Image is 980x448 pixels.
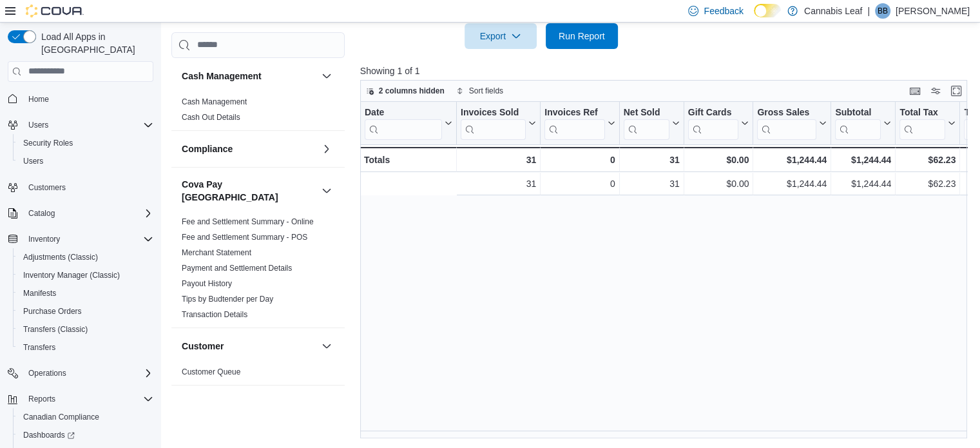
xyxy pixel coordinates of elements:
[948,83,964,99] button: Enter fullscreen
[559,30,605,43] span: Run Report
[469,86,503,96] span: Sort fields
[28,368,66,378] span: Operations
[18,322,153,337] span: Transfers (Classic)
[182,340,224,353] h3: Customer
[18,268,153,283] span: Inventory Manager (Classic)
[182,70,262,83] h3: Cash Management
[878,3,888,19] span: BB
[182,264,292,273] a: Payment and Settlement Details
[28,208,55,219] span: Catalog
[13,320,159,338] button: Transfers (Classic)
[28,234,60,244] span: Inventory
[182,310,247,319] a: Transaction Details
[757,152,827,168] div: $1,244.44
[13,302,159,320] button: Purchase Orders
[3,116,159,134] button: Users
[182,294,273,304] span: Tips by Budtender per Day
[3,230,159,248] button: Inventory
[23,412,99,422] span: Canadian Compliance
[28,120,48,130] span: Users
[754,4,781,17] input: Dark Mode
[182,113,240,122] a: Cash Out Details
[182,97,247,106] a: Cash Management
[182,295,273,304] a: Tips by Budtender per Day
[23,270,120,280] span: Inventory Manager (Classic)
[319,68,334,84] button: Cash Management
[13,152,159,170] button: Users
[928,83,943,99] button: Display options
[171,94,345,130] div: Cash Management
[18,135,78,151] a: Security Roles
[23,231,65,247] button: Inventory
[182,232,307,242] span: Fee and Settlement Summary - POS
[182,263,292,273] span: Payment and Settlement Details
[461,152,536,168] div: 31
[23,324,88,335] span: Transfers (Classic)
[875,3,890,19] div: Bobby Bassi
[18,409,104,425] a: Canadian Compliance
[23,206,60,221] button: Catalog
[319,183,334,199] button: Cova Pay [GEOGRAPHIC_DATA]
[23,179,153,195] span: Customers
[23,365,153,381] span: Operations
[28,94,49,104] span: Home
[23,306,82,317] span: Purchase Orders
[182,248,251,258] span: Merchant Statement
[3,204,159,222] button: Catalog
[23,91,153,107] span: Home
[182,70,316,83] button: Cash Management
[3,178,159,197] button: Customers
[754,17,754,18] span: Dark Mode
[182,178,316,204] button: Cova Pay [GEOGRAPHIC_DATA]
[379,86,445,96] span: 2 columns hidden
[361,83,450,99] button: 2 columns hidden
[18,268,125,283] a: Inventory Manager (Classic)
[13,266,159,284] button: Inventory Manager (Classic)
[26,5,84,17] img: Cova
[623,152,679,168] div: 31
[3,90,159,108] button: Home
[835,152,891,168] div: $1,244.44
[23,252,98,262] span: Adjustments (Classic)
[23,342,55,353] span: Transfers
[907,83,923,99] button: Keyboard shortcuts
[182,278,232,289] span: Payout History
[18,427,153,443] span: Dashboards
[13,408,159,426] button: Canadian Compliance
[182,217,314,227] span: Fee and Settlement Summary - Online
[182,97,247,107] span: Cash Management
[23,206,153,221] span: Catalog
[182,367,240,376] a: Customer Queue
[18,427,80,443] a: Dashboards
[171,214,345,327] div: Cova Pay [GEOGRAPHIC_DATA]
[36,30,153,56] span: Load All Apps in [GEOGRAPHIC_DATA]
[13,284,159,302] button: Manifests
[687,152,749,168] div: $0.00
[319,338,334,354] button: Customer
[899,152,956,168] div: $62.23
[13,338,159,356] button: Transfers
[3,364,159,382] button: Operations
[18,340,61,355] a: Transfers
[18,135,153,151] span: Security Roles
[23,288,56,298] span: Manifests
[18,409,153,425] span: Canadian Compliance
[23,365,72,381] button: Operations
[23,430,75,440] span: Dashboards
[23,117,153,133] span: Users
[23,391,61,407] button: Reports
[896,3,970,19] p: [PERSON_NAME]
[18,286,153,301] span: Manifests
[23,391,153,407] span: Reports
[28,182,66,193] span: Customers
[182,248,251,257] a: Merchant Statement
[182,142,233,155] h3: Compliance
[182,309,247,320] span: Transaction Details
[804,3,862,19] p: Cannabis Leaf
[867,3,870,19] p: |
[319,141,334,157] button: Compliance
[182,367,240,377] span: Customer Queue
[28,394,55,404] span: Reports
